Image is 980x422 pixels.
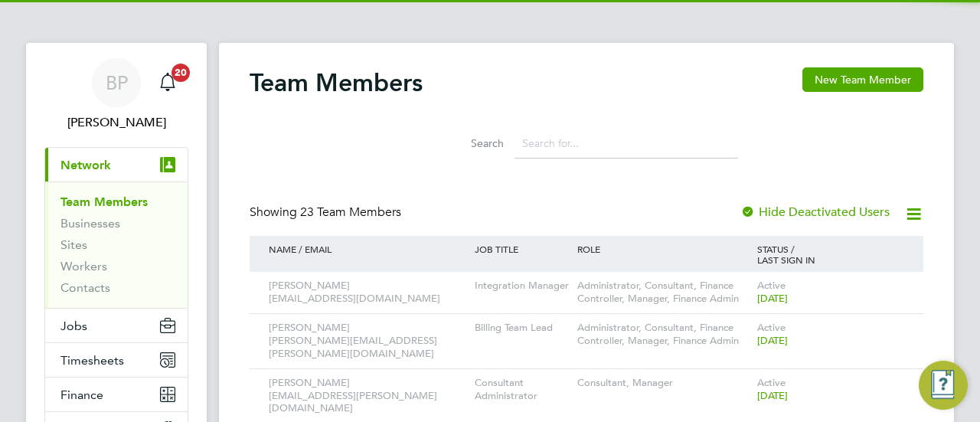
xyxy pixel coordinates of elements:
span: Timesheets [60,353,124,368]
span: [DATE] [757,334,788,347]
a: BP[PERSON_NAME] [44,58,188,132]
div: Administrator, Consultant, Finance Controller, Manager, Finance Admin [573,272,753,313]
span: [DATE] [757,292,788,305]
div: Billing Team Lead [471,314,573,342]
a: Contacts [60,280,110,295]
div: ROLE [573,236,753,262]
div: Active [753,314,908,355]
div: JOB TITLE [471,236,573,262]
span: BP [106,73,128,93]
div: Consultant Administrator [471,369,573,411]
span: Jobs [60,319,87,333]
span: 20 [171,64,190,82]
div: Consultant, Manager [573,369,753,397]
span: Network [60,158,111,172]
button: Network [45,148,188,182]
span: Finance [60,388,103,402]
a: Sites [60,237,87,252]
div: Showing [250,204,404,221]
label: Search [435,136,504,150]
button: Jobs [45,309,188,342]
div: STATUS / LAST SIGN IN [753,236,908,273]
label: Hide Deactivated Users [740,204,890,220]
a: Businesses [60,216,120,231]
a: 20 [152,58,183,107]
button: Engage Resource Center [919,361,968,410]
div: Administrator, Consultant, Finance Controller, Manager, Finance Admin [573,314,753,355]
button: Finance [45,378,188,411]
div: Active [753,369,908,411]
button: New Team Member [802,67,923,92]
div: [PERSON_NAME] [EMAIL_ADDRESS][DOMAIN_NAME] [265,272,471,313]
span: Becky Paintin [44,113,188,132]
h2: Team Members [250,67,423,98]
input: Search for... [514,129,738,159]
span: 23 Team Members [300,204,401,220]
div: Network [45,182,188,308]
button: Timesheets [45,343,188,377]
div: Active [753,272,908,313]
div: [PERSON_NAME] [PERSON_NAME][EMAIL_ADDRESS][PERSON_NAME][DOMAIN_NAME] [265,314,471,368]
div: Integration Manager [471,272,573,300]
span: [DATE] [757,389,788,402]
div: NAME / EMAIL [265,236,471,262]
a: Workers [60,259,107,273]
a: Team Members [60,195,148,209]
